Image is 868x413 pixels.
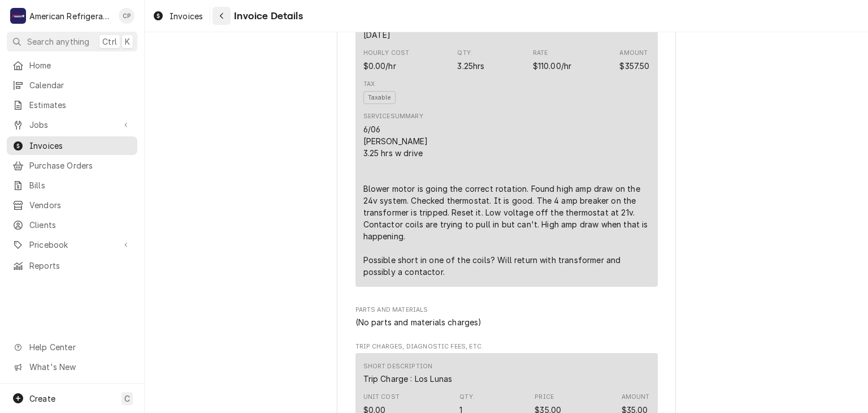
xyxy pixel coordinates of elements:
[124,393,130,405] span: C
[535,393,554,402] div: Price
[29,119,115,131] span: Jobs
[29,160,132,171] span: Purchase Orders
[355,306,658,315] span: Parts and Materials
[363,49,410,58] div: Hourly Cost
[29,199,132,211] span: Vendors
[363,29,391,41] div: Service Date
[29,219,132,231] span: Clients
[355,342,658,351] span: Trip Charges, Diagnostic Fees, etc.
[7,235,137,254] a: Go to Pricebook
[363,373,453,385] div: Short Description
[29,59,132,71] span: Home
[29,79,132,91] span: Calendar
[7,176,137,195] a: Bills
[7,256,137,275] a: Reports
[363,60,396,72] div: Cost
[29,341,131,353] span: Help Center
[29,140,132,152] span: Invoices
[363,362,433,371] div: Short Description
[363,393,400,402] div: Unit Cost
[7,358,137,376] a: Go to What's New
[29,394,55,403] span: Create
[363,123,650,278] div: 6/06 [PERSON_NAME] 3.25 hrs w drive Blower motor is going the correct rotation. Found high amp dr...
[533,49,572,71] div: Price
[119,8,134,24] div: Cordel Pyle's Avatar
[363,362,453,385] div: Short Description
[619,49,649,71] div: Amount
[7,338,137,356] a: Go to Help Center
[27,36,89,48] span: Search anything
[7,32,137,51] button: Search anythingCtrlK
[363,49,410,71] div: Cost
[363,80,375,89] div: Tax
[7,76,137,94] a: Calendar
[7,115,137,134] a: Go to Jobs
[7,216,137,234] a: Clients
[29,10,112,22] div: American Refrigeration LLC
[363,91,396,104] span: Taxable
[7,96,137,114] a: Estimates
[29,99,132,111] span: Estimates
[10,8,26,24] div: A
[533,49,548,58] div: Rate
[619,49,648,58] div: Amount
[119,8,134,24] div: CP
[7,196,137,214] a: Vendors
[29,260,132,272] span: Reports
[7,56,137,75] a: Home
[459,393,475,402] div: Qty.
[102,36,117,48] span: Ctrl
[148,7,207,25] a: Invoices
[10,8,26,24] div: American Refrigeration LLC's Avatar
[29,179,132,191] span: Bills
[212,7,231,25] button: Navigate back
[7,136,137,155] a: Invoices
[457,60,484,72] div: Quantity
[619,60,649,72] div: Amount
[125,36,130,48] span: K
[231,8,302,24] span: Invoice Details
[457,49,472,58] div: Qty.
[29,361,131,373] span: What's New
[457,49,484,71] div: Quantity
[533,60,572,72] div: Price
[355,306,658,328] div: Parts and Materials
[170,10,203,22] span: Invoices
[7,156,137,175] a: Purchase Orders
[355,316,658,328] div: Parts and Materials List
[622,393,650,402] div: Amount
[29,239,115,251] span: Pricebook
[363,112,423,121] div: Service Summary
